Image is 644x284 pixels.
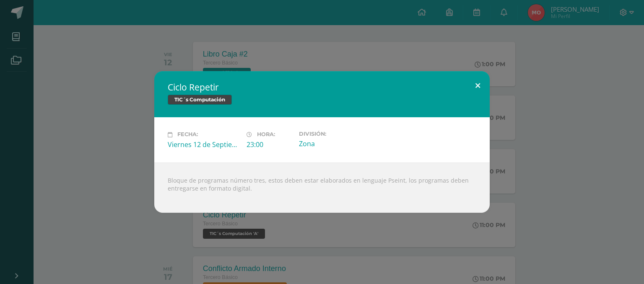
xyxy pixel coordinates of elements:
span: Hora: [257,132,275,138]
div: Zona [299,139,371,148]
div: 23:00 [247,140,292,149]
span: TIC´s Computación [168,95,232,105]
div: Viernes 12 de Septiembre [168,140,240,149]
button: Close (Esc) [466,71,490,100]
h2: Ciclo Repetir [168,81,476,93]
div: Bloque de programas número tres, estos deben estar elaborados en lenguaje Pseint, los programas d... [154,163,490,213]
label: División: [299,131,371,137]
span: Fecha: [177,132,198,138]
